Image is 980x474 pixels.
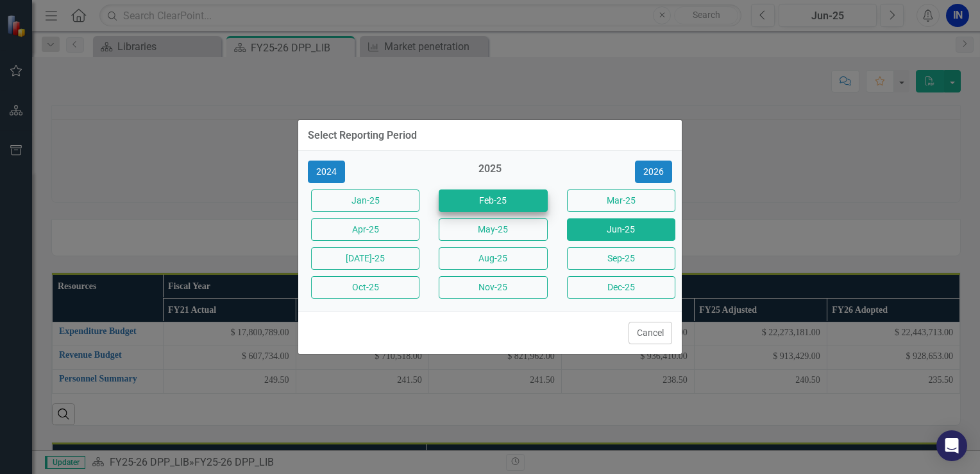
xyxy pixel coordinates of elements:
button: 2024 [308,161,345,183]
button: Jan-25 [311,189,419,212]
div: 2025 [435,162,544,183]
button: Oct-25 [311,276,419,299]
button: 2026 [635,161,672,183]
div: Select Reporting Period [308,130,417,141]
button: [DATE]-25 [311,247,419,270]
button: Nov-25 [439,276,547,299]
button: Mar-25 [567,189,675,212]
button: Aug-25 [439,247,547,270]
button: Cancel [629,322,672,344]
button: Apr-25 [311,218,419,241]
button: Dec-25 [567,276,675,299]
div: Open Intercom Messenger [936,430,967,461]
button: May-25 [439,218,547,241]
button: Feb-25 [439,189,547,212]
button: Jun-25 [567,218,675,241]
button: Sep-25 [567,247,675,270]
